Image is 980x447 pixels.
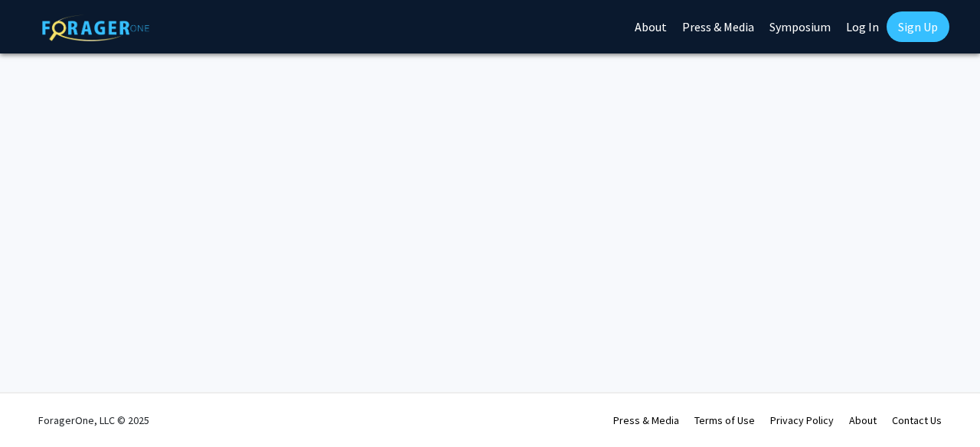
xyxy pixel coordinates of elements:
div: ForagerOne, LLC © 2025 [38,394,149,447]
a: About [849,413,877,427]
a: Contact Us [892,413,942,427]
a: Privacy Policy [770,413,834,427]
img: ForagerOne Logo [42,15,149,41]
a: Sign Up [887,11,949,42]
a: Terms of Use [694,413,755,427]
a: Press & Media [613,413,679,427]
